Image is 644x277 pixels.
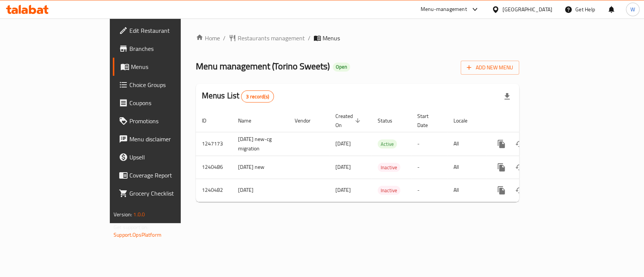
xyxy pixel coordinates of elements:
span: 1.0.0 [133,210,145,219]
span: Restaurants management [238,34,305,43]
td: [DATE] [232,179,289,202]
td: - [411,156,447,179]
td: All [447,156,486,179]
div: Active [378,139,397,148]
span: Get support on: [114,222,148,232]
div: Export file [498,87,516,106]
a: Coverage Report [113,166,217,184]
a: Grocery Checklist [113,184,217,202]
td: [DATE] new [232,156,289,179]
button: Change Status [510,158,529,176]
span: Grocery Checklist [129,189,211,198]
span: Inactive [378,163,400,172]
td: - [411,132,447,156]
th: Actions [486,109,571,132]
span: Menu management ( Torino Sweets ) [196,58,330,75]
li: / [223,34,226,43]
span: [DATE] [335,185,351,195]
a: Choice Groups [113,76,217,94]
span: Branches [129,44,211,53]
span: W [630,5,635,14]
div: Inactive [378,163,400,172]
span: Version: [114,210,132,219]
span: Coverage Report [129,171,211,180]
button: Add New Menu [461,61,519,75]
span: Menus [131,62,211,71]
td: All [447,179,486,202]
a: Branches [113,40,217,58]
span: Vendor [295,116,320,125]
div: Menu-management [421,5,467,14]
span: Edit Restaurant [129,26,211,35]
span: ID [202,116,216,125]
div: Open [333,63,350,72]
span: Add New Menu [467,63,513,72]
nav: breadcrumb [196,34,519,43]
span: 3 record(s) [241,93,274,100]
a: Menu disclaimer [113,130,217,148]
a: Upsell [113,148,217,166]
span: Upsell [129,153,211,162]
button: more [492,135,510,153]
a: Support.OpsPlatform [114,230,161,240]
a: Coupons [113,94,217,112]
span: Name [238,116,261,125]
a: Menus [113,58,217,76]
span: Status [378,116,402,125]
span: Promotions [129,116,211,125]
span: Coupons [129,98,211,107]
span: Choice Groups [129,80,211,89]
button: Change Status [510,181,529,199]
div: Inactive [378,186,400,195]
button: Change Status [510,135,529,153]
a: Restaurants management [229,34,305,43]
span: Start Date [417,112,438,130]
span: Active [378,140,397,148]
span: [DATE] [335,139,351,148]
span: Created On [335,112,363,130]
a: Promotions [113,112,217,130]
td: All [447,132,486,156]
td: [DATE] new-cg migration [232,132,289,156]
span: Menus [323,34,340,43]
div: Total records count [241,90,274,103]
div: [GEOGRAPHIC_DATA] [503,5,552,14]
td: - [411,179,447,202]
span: Menu disclaimer [129,135,211,144]
button: more [492,181,510,199]
button: more [492,158,510,176]
h2: Menus List [202,90,274,103]
span: Inactive [378,186,400,195]
span: Open [333,64,350,70]
span: Locale [453,116,477,125]
li: / [308,34,310,43]
a: Edit Restaurant [113,21,217,40]
span: [DATE] [335,162,351,172]
table: enhanced table [196,109,571,202]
